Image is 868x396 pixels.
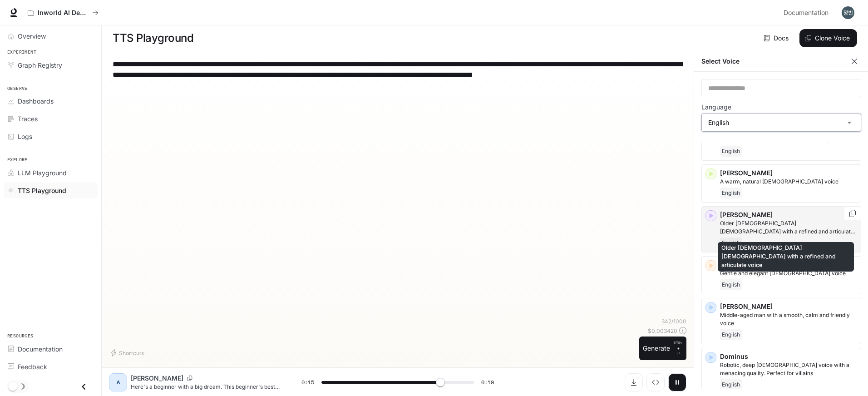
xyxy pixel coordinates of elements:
span: English [720,279,742,290]
p: Inworld AI Demos [38,9,89,17]
span: Dark mode toggle [8,381,17,391]
span: Logs [18,132,32,141]
a: TTS Playground [4,183,98,198]
a: LLM Playground [4,165,98,181]
a: Dashboards [4,93,98,109]
span: 0:19 [481,378,494,387]
span: LLM Playground [18,168,67,178]
p: [PERSON_NAME] [720,302,857,311]
p: CTRL + [674,340,683,351]
div: Older [DEMOGRAPHIC_DATA] [DEMOGRAPHIC_DATA] with a refined and articulate voice [718,242,854,272]
p: Robotic, deep male voice with a menacing quality. Perfect for villains [720,361,857,377]
p: [PERSON_NAME] [720,210,857,219]
p: Middle-aged man with a smooth, calm and friendly voice [720,311,857,327]
button: Download audio [625,373,643,391]
a: Graph Registry [4,57,98,73]
a: Documentation [4,341,98,357]
div: A [111,375,125,390]
div: English [702,114,861,131]
a: Documentation [780,4,835,22]
span: Feedback [18,362,47,371]
span: Overview [18,31,46,41]
button: Shortcuts [109,346,148,360]
button: Clone Voice [799,29,857,47]
p: [PERSON_NAME] [720,168,857,178]
a: Docs [762,29,792,47]
p: A warm, natural female voice [720,178,857,186]
h1: TTS Playground [113,29,193,47]
span: English [720,379,742,390]
span: Documentation [18,344,63,354]
span: 0:15 [301,378,314,387]
span: Graph Registry [18,60,62,70]
p: Gentle and elegant female voice [720,269,857,277]
a: Traces [4,111,98,127]
button: Copy Voice ID [848,210,857,217]
button: All workspaces [24,4,103,22]
a: Overview [4,28,98,44]
span: TTS Playground [18,186,66,195]
button: GenerateCTRL +⏎ [639,337,686,360]
button: User avatar [839,4,857,22]
p: Here's a beginner with a big dream. This beginner's best is only 15 difficulties (tuf p14). But w... [131,383,280,391]
button: Inspect [646,373,665,391]
p: Language [701,104,731,110]
span: Traces [18,114,38,124]
button: Close drawer [74,377,94,396]
a: Logs [4,129,98,144]
p: ⏎ [674,340,683,356]
a: Feedback [4,359,98,375]
span: English [720,329,742,340]
p: Dominus [720,352,857,361]
p: [PERSON_NAME] [131,374,183,383]
span: English [720,146,742,157]
button: Copy Voice ID [183,376,196,381]
span: Dashboards [18,96,54,106]
span: Documentation [784,7,829,19]
p: 342 / 1000 [661,317,686,325]
p: $ 0.003420 [648,327,677,335]
p: Older British male with a refined and articulate voice [720,219,857,236]
img: User avatar [842,6,854,19]
span: English [720,188,742,198]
